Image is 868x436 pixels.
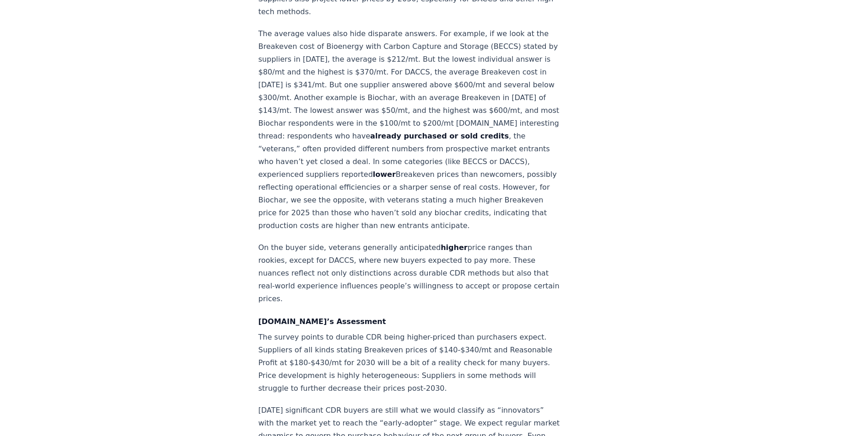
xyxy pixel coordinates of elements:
[441,243,467,252] strong: higher
[259,331,561,395] p: The survey points to durable CDR being higher-priced than purchasers expect. Suppliers of all kin...
[259,317,386,326] strong: [DOMAIN_NAME]’s Assessment
[370,132,509,140] strong: already purchased or sold credits
[259,27,561,232] p: The average values also hide disparate answers. For example, if we look at the Breakeven cost of ...
[259,241,561,305] p: On the buyer side, veterans generally anticipated price ranges than rookies, except for DACCS, wh...
[373,170,396,179] strong: lower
